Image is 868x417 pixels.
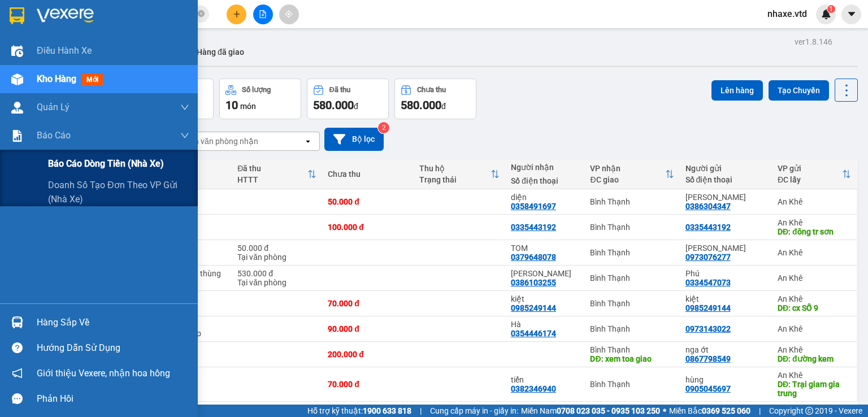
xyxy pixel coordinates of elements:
[685,223,731,232] div: 0335443192
[590,197,674,206] div: Bình Thạnh
[778,345,851,354] div: An Khê
[685,164,766,173] div: Người gửi
[328,197,408,206] div: 50.000 đ
[328,380,408,389] div: 70.000 đ
[685,345,766,354] div: nga ớt
[584,159,679,189] th: Toggle SortBy
[685,278,731,287] div: 0334547073
[307,79,389,119] button: Đã thu580.000đ
[685,354,731,363] div: 0867798549
[11,316,23,328] img: warehouse-icon
[759,405,761,417] span: |
[198,10,205,17] span: close-circle
[417,86,446,94] div: Chưa thu
[769,80,829,101] button: Tạo Chuyến
[237,278,316,287] div: Tại văn phòng
[711,80,763,101] button: Lên hàng
[778,218,851,227] div: An Khê
[328,170,408,179] div: Chưa thu
[805,407,813,415] span: copyright
[180,136,258,147] div: Chọn văn phòng nhận
[259,10,267,18] span: file-add
[685,375,766,384] div: hùng
[363,406,411,415] strong: 1900 633 818
[11,130,23,142] img: solution-icon
[10,7,24,24] img: logo-vxr
[590,175,665,184] div: ĐC giao
[227,5,246,24] button: plus
[511,202,556,211] div: 0358491697
[198,9,205,20] span: close-circle
[48,157,164,171] span: Báo cáo dòng tiền (nhà xe)
[590,380,674,389] div: Bình Thạnh
[37,314,189,331] div: Hàng sắp về
[590,345,674,354] div: Bình Thạnh
[37,100,70,114] span: Quản Lý
[590,223,674,232] div: Bình Thạnh
[821,9,831,19] img: icon-new-feature
[511,223,556,232] div: 0335443192
[758,7,816,21] span: nhaxe.vtd
[511,303,556,312] div: 0985249144
[324,128,384,151] button: Bộ lọc
[37,390,189,407] div: Phản hồi
[420,405,422,417] span: |
[557,406,660,415] strong: 0708 023 035 - 0935 103 250
[82,73,103,86] span: mới
[180,103,189,112] span: down
[237,253,316,262] div: Tại văn phòng
[37,44,92,58] span: Điều hành xe
[219,79,301,119] button: Số lượng10món
[590,299,674,308] div: Bình Thạnh
[253,5,273,24] button: file-add
[11,45,23,57] img: warehouse-icon
[778,175,842,184] div: ĐC lấy
[37,366,170,380] span: Giới thiệu Vexere, nhận hoa hồng
[240,102,256,111] span: món
[778,248,851,257] div: An Khê
[237,175,307,184] div: HTTT
[590,324,674,333] div: Bình Thạnh
[225,98,238,112] span: 10
[354,102,358,111] span: đ
[511,320,579,329] div: Hà
[441,102,446,111] span: đ
[313,98,354,112] span: 580.000
[685,384,731,393] div: 0905045697
[378,122,389,133] sup: 2
[685,324,731,333] div: 0973143022
[685,202,731,211] div: 0386304347
[590,354,674,363] div: DĐ: xem toa giao
[685,269,766,278] div: Phú
[180,131,189,140] span: down
[303,137,313,146] svg: open
[778,324,851,333] div: An Khê
[590,164,665,173] div: VP nhận
[685,175,766,184] div: Số điện thoại
[511,176,579,185] div: Số điện thoại
[329,86,350,94] div: Đã thu
[12,393,23,404] span: message
[511,244,579,253] div: TOM
[669,405,750,417] span: Miền Bắc
[685,294,766,303] div: kiệt
[511,375,579,384] div: tiến
[237,244,316,253] div: 50.000 đ
[778,371,851,380] div: An Khê
[233,10,241,18] span: plus
[829,5,833,13] span: 1
[414,159,505,189] th: Toggle SortBy
[663,409,666,413] span: ⚪️
[511,163,579,172] div: Người nhận
[328,299,408,308] div: 70.000 đ
[188,38,253,66] button: Hàng đã giao
[685,244,766,253] div: C Lâm
[48,178,189,206] span: Doanh số tạo đơn theo VP gửi (nhà xe)
[778,354,851,363] div: DĐ: đường kem
[511,278,556,287] div: 0386103255
[685,303,731,312] div: 0985249144
[12,368,23,379] span: notification
[419,175,491,184] div: Trạng thái
[685,193,766,202] div: Cô Thanh
[685,253,731,262] div: 0973076277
